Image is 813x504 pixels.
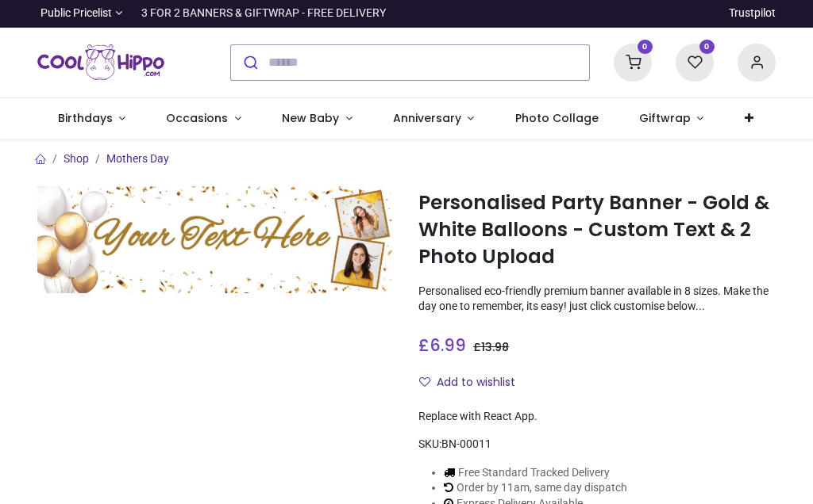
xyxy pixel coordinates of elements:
button: Add to wishlistAdd to wishlist [418,369,529,396]
a: Giftwrap [618,98,724,139]
img: Personalised Party Banner - Gold & White Balloons - Custom Text & 2 Photo Upload [37,186,395,293]
span: BN-00011 [441,437,491,450]
sup: 0 [638,40,653,55]
a: Logo of Cool Hippo [37,40,164,85]
span: Public Pricelist [40,6,112,21]
a: Shop [64,152,89,165]
sup: 0 [699,40,715,55]
span: New Baby [282,110,339,126]
h1: Personalised Party Banner - Gold & White Balloons - Custom Text & 2 Photo Upload [418,189,776,271]
a: Anniversary [372,98,495,139]
li: Free Standard Tracked Delivery [444,465,666,481]
a: Birthdays [37,98,146,139]
button: Submit [231,45,268,80]
span: 13.98 [481,339,509,355]
span: 6.99 [430,334,466,357]
a: Trustpilot [729,6,776,21]
a: 0 [676,55,714,67]
img: Cool Hippo [37,40,164,85]
span: Occasions [166,110,228,126]
a: New Baby [262,98,373,139]
span: Photo Collage [515,110,599,126]
a: Public Pricelist [37,6,122,21]
span: Giftwrap [639,110,691,126]
span: Birthdays [58,110,113,126]
a: Occasions [146,98,262,139]
div: SKU: [418,437,776,452]
p: Personalised eco-friendly premium banner available in 8 sizes. Make the day one to remember, its ... [418,284,776,315]
div: Replace with React App. [418,409,776,425]
li: Order by 11am, same day dispatch [444,480,666,496]
a: 0 [614,55,652,67]
div: 3 FOR 2 BANNERS & GIFTWRAP - FREE DELIVERY [141,6,386,21]
span: £ [473,339,509,355]
span: Anniversary [393,110,461,126]
i: Add to wishlist [419,376,430,388]
a: Mothers Day [106,152,169,165]
span: £ [418,334,466,357]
